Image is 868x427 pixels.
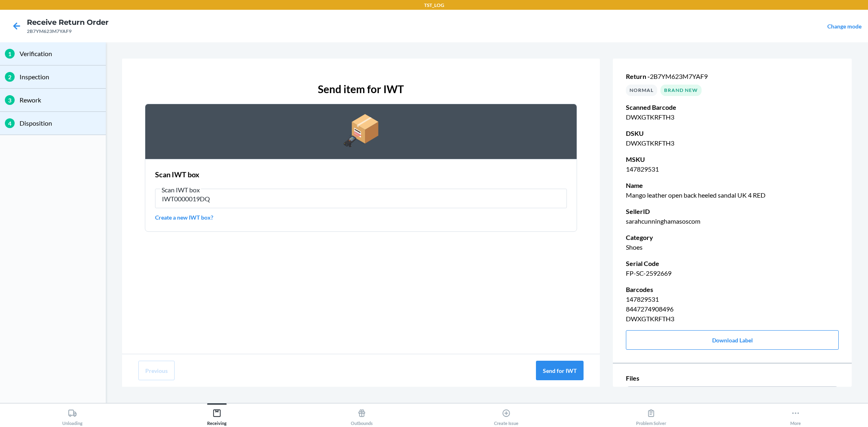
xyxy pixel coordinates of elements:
[626,129,839,138] p: DSKU
[579,403,724,426] button: Problem Solver
[351,405,373,426] div: Outbounds
[626,102,839,112] p: Scanned Barcode
[207,405,227,426] div: Receiving
[155,189,567,208] input: Scan IWT box
[626,181,839,190] p: Name
[5,118,15,128] div: 4
[145,403,290,426] button: Receiving
[494,405,518,426] div: Create Issue
[626,373,839,383] p: Files
[626,72,839,81] p: Return -
[20,72,101,82] p: Inspection
[27,17,109,28] h4: Receive Return Order
[155,213,567,222] a: Create a new IWT box?
[650,72,708,80] span: 2B7YM623M7YAF9
[626,138,839,148] p: DWXGTKRFTH3
[626,314,839,324] p: DWXGTKRFTH3
[626,242,839,252] p: Shoes
[790,405,801,426] div: More
[626,216,839,226] p: sarahcunninghamasoscom
[424,2,444,9] p: TST_LOG
[20,95,101,105] p: Rework
[660,85,702,96] div: Brand New
[626,304,839,314] p: 8447274908496
[5,49,15,59] div: 1
[20,118,101,128] p: Disposition
[626,285,839,294] p: Barcodes
[138,361,175,380] button: Previous
[20,49,101,59] p: Verification
[5,95,15,105] div: 3
[160,186,201,194] span: Scan IWT box
[155,169,199,180] h2: Scan IWT box
[536,361,584,380] button: Send for IWT
[626,268,839,278] p: FP-SC-2592669
[289,403,434,426] button: Outbounds
[626,259,839,268] p: Serial Code
[5,72,15,82] div: 2
[626,190,839,200] p: Mango leather open back heeled sandal UK 4 RED
[626,330,839,350] button: Download Label
[626,155,839,164] p: MSKU
[62,405,83,426] div: Unloading
[626,164,839,174] p: 147829531
[626,233,839,242] p: Category
[626,207,839,216] p: SellerID
[318,81,404,97] h3: Send item for IWT
[434,403,579,426] button: Create Issue
[626,112,839,122] p: DWXGTKRFTH3
[827,23,861,30] a: Change mode
[27,28,109,35] div: 2B7YM623M7YAF9
[626,85,657,96] div: NORMAL
[636,405,666,426] div: Problem Solver
[626,294,839,304] p: 147829531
